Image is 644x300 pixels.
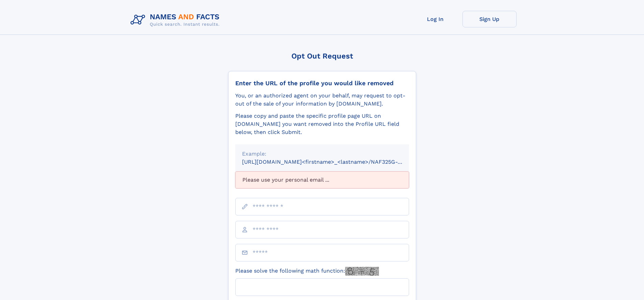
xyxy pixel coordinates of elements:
div: Example: [242,150,402,158]
div: Enter the URL of the profile you would like removed [235,79,409,87]
label: Please solve the following math function: [235,267,379,276]
div: Opt Out Request [228,52,416,60]
img: Logo Names and Facts [128,11,225,29]
div: Please copy and paste the specific profile page URL on [DOMAIN_NAME] you want removed into the Pr... [235,112,409,136]
div: You, or an authorized agent on your behalf, may request to opt-out of the sale of your informatio... [235,92,409,108]
a: Sign Up [462,11,517,27]
a: Log In [408,11,462,27]
div: Please use your personal email ... [235,171,409,188]
small: [URL][DOMAIN_NAME]<firstname>_<lastname>/NAF325G-xxxxxxxx [242,159,422,165]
